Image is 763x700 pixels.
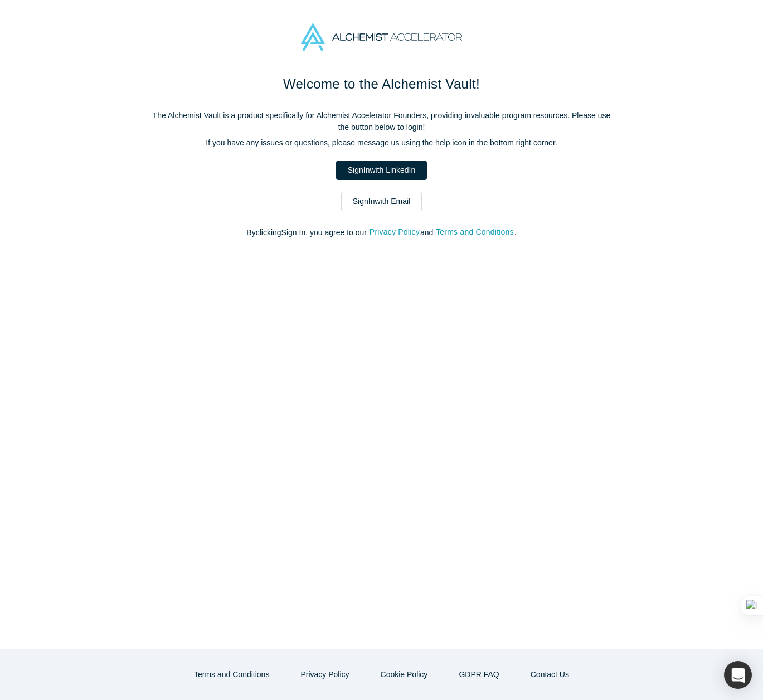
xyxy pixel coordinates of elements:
p: If you have any issues or questions, please message us using the help icon in the bottom right co... [148,137,616,149]
a: SignInwith Email [341,192,422,211]
button: Contact Us [519,665,581,684]
img: Alchemist Accelerator Logo [301,23,461,51]
p: By clicking Sign In , you agree to our and . [148,227,616,239]
button: Privacy Policy [289,665,361,684]
a: SignInwith LinkedIn [336,161,427,180]
a: GDPR FAQ [447,665,511,684]
button: Cookie Policy [369,665,440,684]
button: Terms and Conditions [435,226,514,239]
p: The Alchemist Vault is a product specifically for Alchemist Accelerator Founders, providing inval... [148,110,616,133]
h1: Welcome to the Alchemist Vault! [148,74,616,94]
button: Terms and Conditions [182,665,281,684]
button: Privacy Policy [369,226,420,239]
